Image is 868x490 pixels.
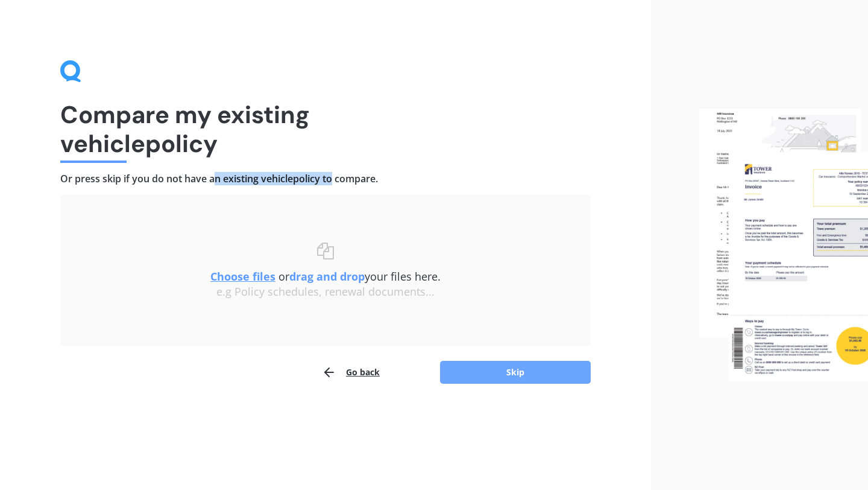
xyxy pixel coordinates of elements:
u: Choose files [210,269,275,284]
button: Go back [322,360,380,384]
button: Skip [440,361,591,384]
h1: Compare my existing vehicle policy [60,100,591,158]
img: files.webp [699,109,868,381]
h4: Or press skip if you do not have an existing vehicle policy to compare. [60,173,591,185]
span: or your files here. [210,269,441,284]
b: drag and drop [289,269,365,284]
div: e.g Policy schedules, renewal documents... [84,285,567,299]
